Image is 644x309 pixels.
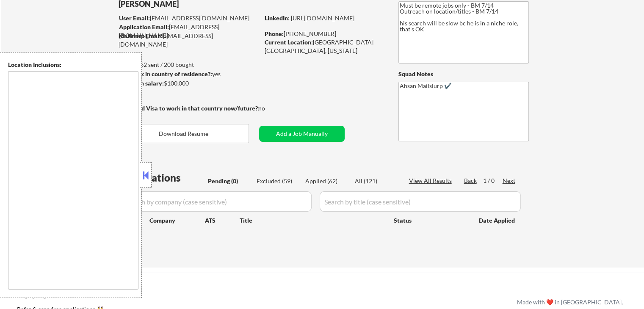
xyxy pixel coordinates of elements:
div: Squad Notes [398,70,529,78]
div: Excluded (59) [257,177,299,185]
strong: Phone: [265,30,284,37]
input: Search by title (case sensitive) [320,191,521,212]
button: Add a Job Manually [259,126,345,142]
input: Search by company (case sensitive) [121,191,312,212]
div: yes [118,70,257,78]
strong: Application Email: [119,23,169,30]
div: View All Results [409,177,454,185]
div: Back [464,177,478,185]
div: Status [394,212,467,228]
div: [EMAIL_ADDRESS][DOMAIN_NAME] [119,14,259,22]
div: [EMAIL_ADDRESS][DOMAIN_NAME] [119,23,259,39]
div: ApplyAll [17,284,74,299]
div: Applied (62) [305,177,348,185]
div: [EMAIL_ADDRESS][DOMAIN_NAME] [119,32,259,48]
div: ATS [205,216,240,225]
div: Date Applied [479,216,516,225]
div: Title [240,216,386,225]
button: Download Resume [119,124,249,143]
div: 1 / 0 [483,177,503,185]
strong: Will need Visa to work in that country now/future?: [119,105,260,112]
strong: User Email: [119,14,150,22]
div: Company [149,216,205,225]
div: All (121) [355,177,397,185]
div: Location Inclusions: [8,61,138,69]
div: Applications [121,173,205,183]
div: no [258,104,282,113]
div: [GEOGRAPHIC_DATA] [GEOGRAPHIC_DATA], [US_STATE] [265,38,384,55]
strong: Can work in country of residence?: [118,70,212,77]
div: 62 sent / 200 bought [118,61,259,69]
a: [URL][DOMAIN_NAME] [291,14,354,22]
strong: LinkedIn: [265,14,290,22]
div: Pending (0) [208,177,250,185]
strong: Current Location: [265,39,313,46]
strong: Mailslurp Email: [119,32,163,39]
div: Next [503,177,516,185]
div: $100,000 [118,79,259,88]
div: [PHONE_NUMBER] [265,30,384,38]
